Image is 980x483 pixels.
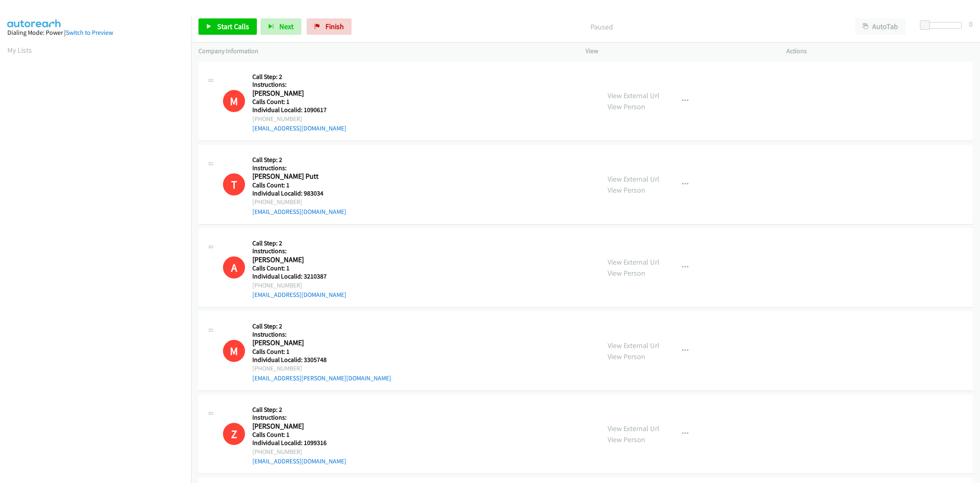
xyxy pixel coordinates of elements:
[252,98,346,106] h5: Calls Count: 1
[252,447,346,457] div: [PHONE_NUMBER]
[252,330,391,339] h5: Instructions:
[252,89,338,98] h2: [PERSON_NAME]
[608,268,645,278] a: View Person
[66,29,113,36] a: Switch to Preview
[608,257,659,267] a: View External Url
[252,164,346,172] h5: Instructions:
[608,424,659,433] a: View External Url
[608,341,659,350] a: View External Url
[223,340,245,362] h1: M
[608,352,645,361] a: View Person
[252,338,338,348] h2: [PERSON_NAME]
[198,18,257,35] a: Start Calls
[252,374,391,382] a: [EMAIL_ADDRESS][PERSON_NAME][DOMAIN_NAME]
[223,173,245,195] div: This number is on the do not call list
[252,431,346,439] h5: Calls Count: 1
[223,90,245,112] h1: M
[198,46,571,56] p: Company Information
[252,124,346,132] a: [EMAIL_ADDRESS][DOMAIN_NAME]
[223,256,245,279] h1: A
[608,102,645,111] a: View Person
[252,413,346,422] h5: Instructions:
[252,264,346,272] h5: Calls Count: 1
[325,22,344,31] span: Finish
[223,256,245,279] div: This number is on the do not call list
[608,435,645,444] a: View Person
[252,172,338,181] h2: [PERSON_NAME] Putt
[363,21,840,32] p: Paused
[252,255,338,265] h2: [PERSON_NAME]
[969,18,973,29] div: 0
[252,81,346,89] h5: Instructions:
[252,197,346,207] div: [PHONE_NUMBER]
[608,174,659,184] a: View External Url
[252,356,391,364] h5: Individual Localid: 3305748
[252,181,346,189] h5: Calls Count: 1
[252,73,346,81] h5: Call Step: 2
[223,423,245,445] h1: Z
[252,457,346,465] a: [EMAIL_ADDRESS][DOMAIN_NAME]
[223,340,245,362] div: This number is on the do not call list
[252,422,338,431] h2: [PERSON_NAME]
[252,114,346,124] div: [PHONE_NUMBER]
[252,364,391,373] div: [PHONE_NUMBER]
[252,106,346,114] h5: Individual Localid: 1090617
[252,156,346,164] h5: Call Step: 2
[252,189,346,198] h5: Individual Localid: 983034
[252,291,346,299] a: [EMAIL_ADDRESS][DOMAIN_NAME]
[307,18,352,35] a: Finish
[223,423,245,445] div: This number is on the do not call list
[252,247,346,255] h5: Instructions:
[252,208,346,216] a: [EMAIL_ADDRESS][DOMAIN_NAME]
[252,272,346,281] h5: Individual Localid: 3210387
[608,91,659,100] a: View External Url
[7,63,191,452] iframe: Dialpad
[7,28,184,38] div: Dialing Mode: Power |
[252,239,346,247] h5: Call Step: 2
[252,439,346,447] h5: Individual Localid: 1099316
[586,46,772,56] p: View
[252,281,346,290] div: [PHONE_NUMBER]
[217,22,249,31] span: Start Calls
[252,348,391,356] h5: Calls Count: 1
[855,18,906,35] button: AutoTab
[223,173,245,195] h1: T
[252,322,391,330] h5: Call Step: 2
[786,46,973,56] p: Actions
[223,90,245,112] div: This number is on the do not call list
[252,406,346,414] h5: Call Step: 2
[261,18,301,35] button: Next
[956,209,980,274] iframe: Resource Center
[924,22,962,29] div: Delay between calls (in seconds)
[608,185,645,195] a: View Person
[7,45,32,55] a: My Lists
[279,22,294,31] span: Next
